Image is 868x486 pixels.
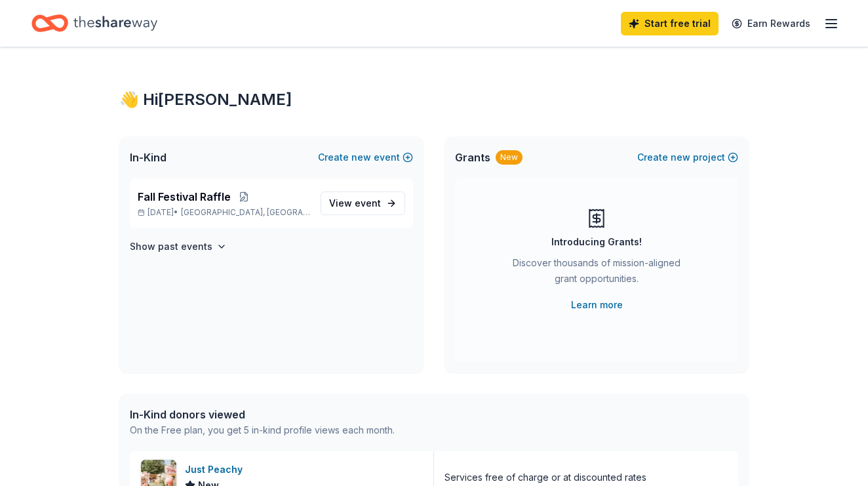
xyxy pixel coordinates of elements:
[571,297,623,313] a: Learn more
[621,12,719,35] a: Start free trial
[321,192,405,215] a: View event
[507,255,686,292] div: Discover thousands of mission-aligned grant opportunities.
[444,470,646,485] div: Services free of charge or at discounted rates
[496,150,523,165] div: New
[318,150,413,165] button: Createnewevent
[355,197,381,209] span: event
[130,422,395,438] div: On the Free plan, you get 5 in-kind profile views each month.
[130,407,395,422] div: In-Kind donors viewed
[724,12,818,35] a: Earn Rewards
[351,150,371,165] span: new
[551,234,642,250] div: Introducing Grants!
[31,8,157,39] a: Home
[130,150,167,165] span: In-Kind
[671,150,690,165] span: new
[130,239,212,254] h4: Show past events
[637,150,738,165] button: Createnewproject
[455,150,490,165] span: Grants
[329,195,381,211] span: View
[138,207,310,218] p: [DATE] •
[119,89,749,110] div: 👋 Hi [PERSON_NAME]
[130,239,227,254] button: Show past events
[138,189,231,205] span: Fall Festival Raffle
[185,462,248,477] div: Just Peachy
[181,207,310,218] span: [GEOGRAPHIC_DATA], [GEOGRAPHIC_DATA]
